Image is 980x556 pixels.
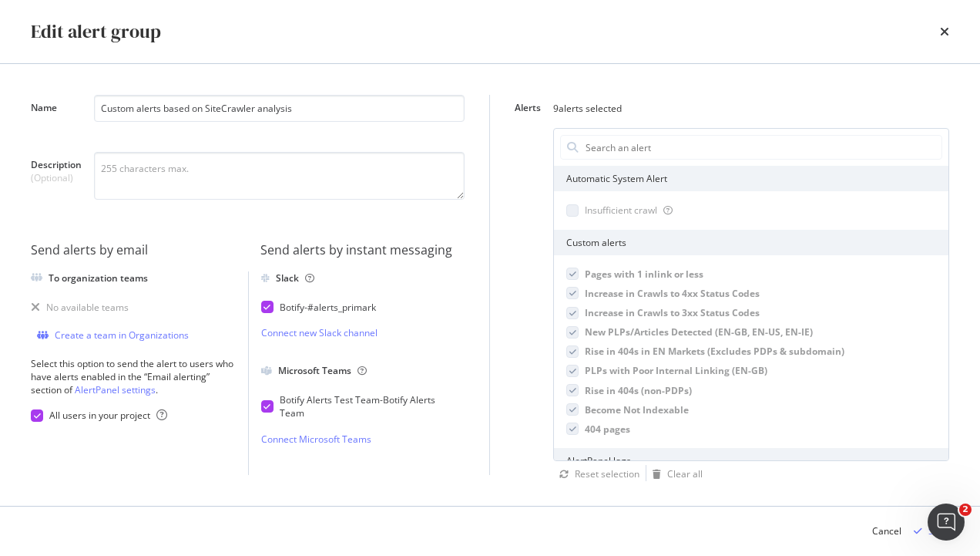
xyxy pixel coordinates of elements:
div: AlertPanel logs [554,448,948,473]
div: Clear all [667,467,703,480]
div: Microsoft Teams [278,364,367,377]
a: AlertPanel settings [75,383,156,396]
div: Send alerts by instant messaging [260,241,465,259]
span: 2 [959,504,972,516]
a: Connect new Slack channel [261,326,465,339]
span: Description [31,158,82,171]
label: Alerts [515,101,541,118]
div: Botify Alerts Test Team - Botify Alerts Team [280,393,453,420]
div: Edit alert group [31,19,161,45]
div: times [940,19,949,45]
span: 404 pages [585,423,630,436]
span: Increase in Crawls to 3xx Status Codes [585,306,760,319]
button: Cancel [872,519,901,544]
div: Automatic System Alert [554,166,948,191]
div: To organization teams [49,271,148,285]
div: Create a team in Organizations [55,329,189,342]
label: Name [31,101,82,135]
div: Select this option to send the alert to users who have alerts enabled in the “Email alerting” sec... [31,357,236,396]
div: 9 alerts selected [553,102,622,115]
span: Insufficient crawl [585,204,657,217]
span: (Optional) [31,171,82,184]
button: Reset selection [553,465,639,484]
a: Connect Microsoft Teams [261,433,465,446]
div: Reset selection [575,467,639,480]
span: Rise in 404s (non-PDPs) [585,384,692,397]
button: Save [908,519,949,544]
span: All users in your project [49,409,150,422]
div: Slack [276,271,314,285]
span: PLPs with Poor Internal Linking (EN-GB) [585,364,767,377]
span: Rise in 404s in EN Markets (Excludes PDPs & subdomain) [585,345,844,358]
span: Become Not Indexable [585,403,689,416]
span: Pages with 1 inlink or less [585,268,703,281]
span: New PLPs/Articles Detected (EN-GB, EN-US, EN-IE) [585,325,813,339]
div: Cancel [872,524,901,537]
div: No available teams [46,301,129,314]
div: Botify - #alerts_primark [280,301,376,314]
button: Clear all [646,465,703,484]
span: Increase in Crawls to 4xx Status Codes [585,287,760,300]
input: Name [94,95,465,122]
div: Send alerts by email [31,241,236,259]
input: Search an alert [584,136,941,159]
button: Create a team in Organizations [31,326,189,345]
iframe: Intercom live chat [928,504,965,541]
div: Custom alerts [554,230,948,255]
